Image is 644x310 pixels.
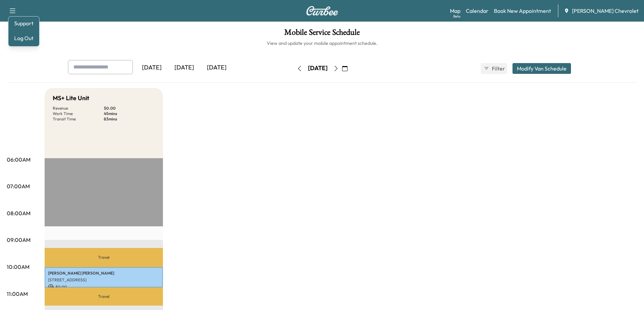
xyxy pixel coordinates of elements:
div: [DATE] [308,64,328,73]
div: Beta [453,14,460,19]
span: Filter [492,64,504,73]
p: 08:00AM [7,209,30,217]
a: MapBeta [450,7,460,15]
div: [DATE] [168,60,200,76]
p: [PERSON_NAME] [PERSON_NAME] [48,271,160,276]
a: Book New Appointment [494,7,551,15]
p: Work Time [53,111,104,116]
p: [STREET_ADDRESS] [48,277,160,283]
div: [DATE] [136,60,168,76]
p: 45 mins [104,111,155,116]
p: Transit Time [53,116,104,122]
div: [DATE] [200,60,233,76]
span: [PERSON_NAME] Chevrolet [572,7,639,15]
img: Curbee Logo [306,6,338,16]
button: Modify Van Schedule [512,63,571,74]
a: Calendar [466,7,488,15]
h5: MS+ Lite Unit [53,93,89,103]
p: 06:00AM [7,156,30,164]
p: 07:00AM [7,182,30,190]
p: Revenue [53,106,104,111]
p: 83 mins [104,116,155,122]
p: 09:00AM [7,236,30,244]
h1: Mobile Service Schedule [7,28,637,40]
p: $ 0.00 [104,106,155,111]
p: 11:00AM [7,290,28,298]
p: 10:00AM [7,263,29,271]
p: Travel [45,248,163,267]
button: Log Out [11,33,37,44]
h6: View and update your mobile appointment schedule. [7,40,637,47]
button: Filter [481,63,507,74]
p: $ 0.00 [48,284,160,290]
p: Travel [45,287,163,306]
a: Support [11,19,37,27]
